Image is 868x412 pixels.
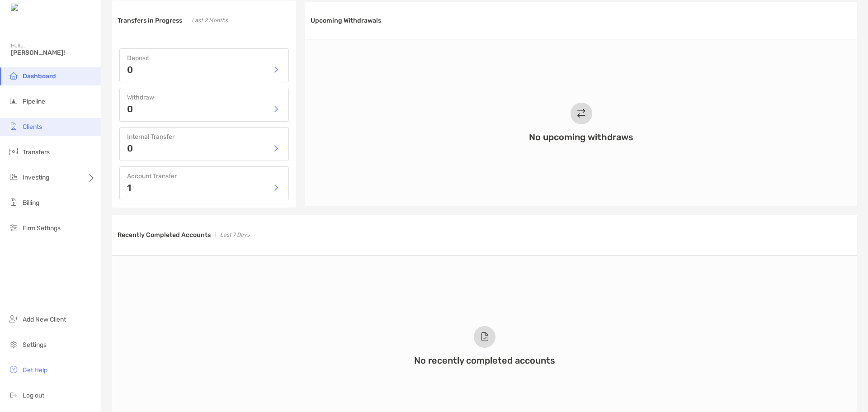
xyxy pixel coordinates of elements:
[23,366,47,374] span: Get Help
[8,171,19,182] img: investing icon
[8,146,19,157] img: transfers icon
[8,95,19,106] img: pipeline icon
[23,72,56,80] span: Dashboard
[23,123,42,131] span: Clients
[127,54,281,62] h4: Deposit
[11,49,95,57] span: [PERSON_NAME]!
[8,339,19,350] img: settings icon
[8,70,19,81] img: dashboard icon
[8,313,19,324] img: add_new_client icon
[23,148,50,156] span: Transfers
[529,132,633,142] h3: No upcoming withdraws
[23,316,66,323] span: Add New Client
[118,231,211,239] h3: Recently Completed Accounts
[8,389,19,400] img: logout icon
[127,144,133,153] p: 0
[127,104,133,114] p: 0
[8,364,19,375] img: get-help icon
[8,121,19,132] img: clients icon
[127,94,281,101] h4: Withdraw
[127,133,281,141] h4: Internal Transfer
[127,183,131,192] p: 1
[118,17,182,24] h3: Transfers in Progress
[192,15,228,26] p: Last 2 Months
[8,197,19,208] img: billing icon
[8,222,19,233] img: firm-settings icon
[23,98,45,105] span: Pipeline
[127,172,281,180] h4: Account Transfer
[220,229,250,241] p: Last 7 Days
[11,4,49,12] img: Zoe Logo
[23,174,49,181] span: Investing
[23,341,47,349] span: Settings
[23,392,44,399] span: Log out
[127,65,133,74] p: 0
[23,199,39,207] span: Billing
[414,355,555,366] h3: No recently completed accounts
[23,224,61,232] span: Firm Settings
[311,17,381,24] h3: Upcoming Withdrawals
